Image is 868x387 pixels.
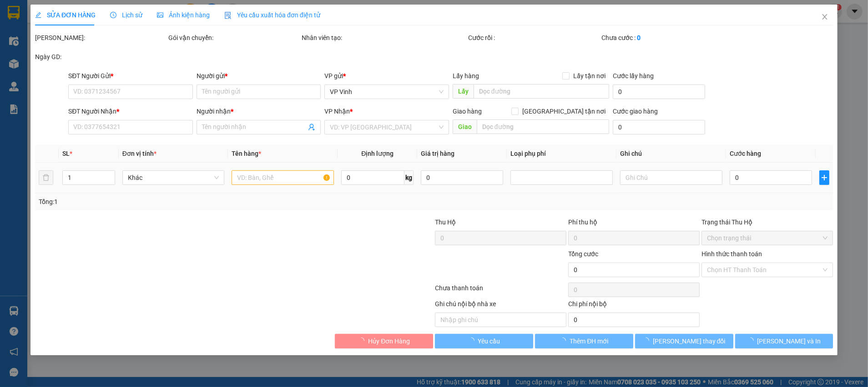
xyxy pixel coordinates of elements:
b: 0 [637,34,641,41]
button: Yêu cầu [435,334,533,348]
span: loading [468,337,478,344]
button: Thêm ĐH mới [535,334,633,348]
label: Cước lấy hàng [613,72,654,79]
input: Dọc đường [477,119,609,134]
li: Hotline: 02386655777, 02462925925, 0944789456 [85,34,380,45]
span: loading [358,337,368,344]
button: [PERSON_NAME] và In [735,334,833,348]
span: Lấy tận nơi [570,71,609,81]
span: Lấy hàng [453,72,479,79]
span: Hủy Đơn Hàng [368,336,410,346]
span: picture [157,12,163,18]
button: [PERSON_NAME] thay đổi [635,334,733,348]
span: Yêu cầu [478,336,500,346]
span: VP Vinh [330,85,444,99]
span: Giao hàng [453,108,482,115]
span: Định lượng [361,150,394,157]
div: Gói vận chuyển: [168,33,300,43]
span: [PERSON_NAME] và In [757,336,821,346]
div: Cước rồi : [468,33,600,43]
span: edit [35,12,41,18]
button: Close [812,5,838,30]
button: plus [819,170,829,185]
button: Hủy Đơn Hàng [335,334,433,348]
span: Lịch sử [110,11,142,19]
div: SĐT Người Gửi [68,71,193,81]
span: SL [62,150,70,157]
div: Tổng: 1 [39,197,335,207]
b: GỬI : VP Vinh [11,66,86,81]
span: loading [643,337,653,344]
span: Lấy [453,84,474,99]
div: Nhân viên tạo: [302,33,466,43]
div: Chưa cước : [601,33,733,43]
div: SĐT Người Nhận [68,106,193,116]
span: Tên hàng [232,150,261,157]
li: [PERSON_NAME], [PERSON_NAME] [85,22,380,34]
div: Người gửi [197,71,321,81]
input: VD: Bàn, Ghế [232,170,334,185]
div: Chi phí nội bộ [568,299,700,313]
span: close [821,13,828,20]
span: kg [404,170,414,185]
span: Khác [127,171,219,184]
span: loading [747,337,757,344]
span: Tổng cước [568,250,598,258]
div: VP gửi [324,71,449,81]
div: Ngày GD: [35,52,167,62]
span: Cước hàng [730,150,761,157]
img: logo.jpg [11,11,57,57]
th: Ghi chú [616,145,726,163]
span: clock-circle [110,12,116,18]
span: [PERSON_NAME] thay đổi [653,336,726,346]
button: delete [39,170,53,185]
span: loading [560,337,570,344]
img: icon [224,12,232,19]
span: SỬA ĐƠN HÀNG [35,11,96,19]
div: Người nhận [197,106,321,116]
span: Thêm ĐH mới [570,336,608,346]
span: [GEOGRAPHIC_DATA] tận nơi [519,106,609,116]
span: user-add [308,124,315,131]
input: Nhập ghi chú [435,313,566,327]
span: Đơn vị tính [122,150,156,157]
input: Cước lấy hàng [613,84,705,99]
span: Giá trị hàng [421,150,454,157]
div: Trạng thái Thu Hộ [701,217,833,227]
input: Dọc đường [474,84,609,99]
input: Ghi Chú [620,170,722,185]
span: plus [820,174,829,181]
span: Thu Hộ [435,218,456,226]
div: Chưa thanh toán [434,283,567,299]
span: Chọn trạng thái [707,231,828,245]
th: Loại phụ phí [507,145,616,163]
label: Cước giao hàng [613,108,658,115]
span: VP Nhận [324,108,350,115]
span: Giao [453,119,477,134]
span: Ảnh kiện hàng [157,11,210,19]
label: Hình thức thanh toán [701,250,762,258]
div: Phí thu hộ [568,217,700,231]
div: [PERSON_NAME]: [35,33,167,43]
input: Cước giao hàng [613,120,705,134]
div: Ghi chú nội bộ nhà xe [435,299,566,313]
span: Yêu cầu xuất hóa đơn điện tử [224,11,320,19]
